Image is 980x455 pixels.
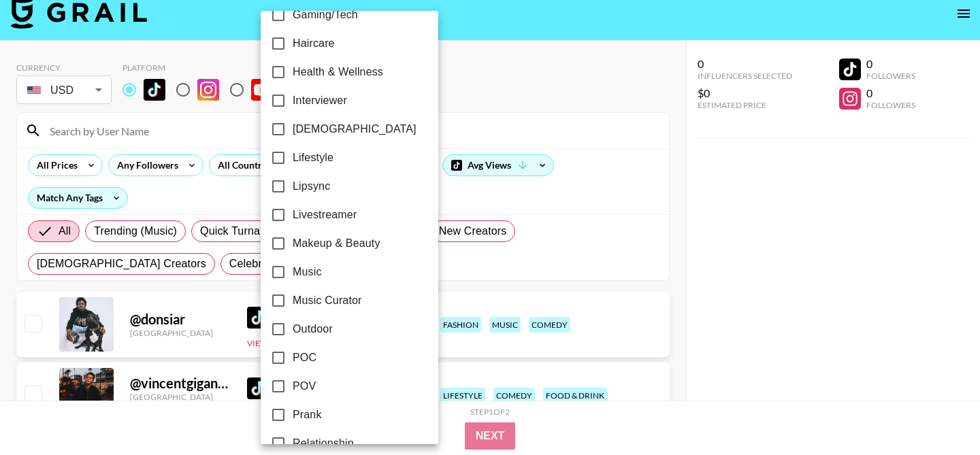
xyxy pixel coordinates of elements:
span: Music [293,264,322,280]
iframe: Drift Widget Chat Controller [912,387,964,439]
span: Haircare [293,35,335,52]
span: POC [293,350,316,366]
span: Health & Wellness [293,64,383,80]
span: Interviewer [293,92,347,109]
span: [DEMOGRAPHIC_DATA] [293,121,416,137]
span: Music Curator [293,292,362,309]
span: Lifestyle [293,150,333,166]
span: Relationship [293,435,354,452]
span: Livestreamer [293,207,357,223]
span: Makeup & Beauty [293,235,380,252]
span: Outdoor [293,321,333,337]
span: Prank [293,407,322,423]
span: Lipsync [293,178,330,195]
span: Gaming/Tech [293,7,358,23]
span: POV [293,378,316,394]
